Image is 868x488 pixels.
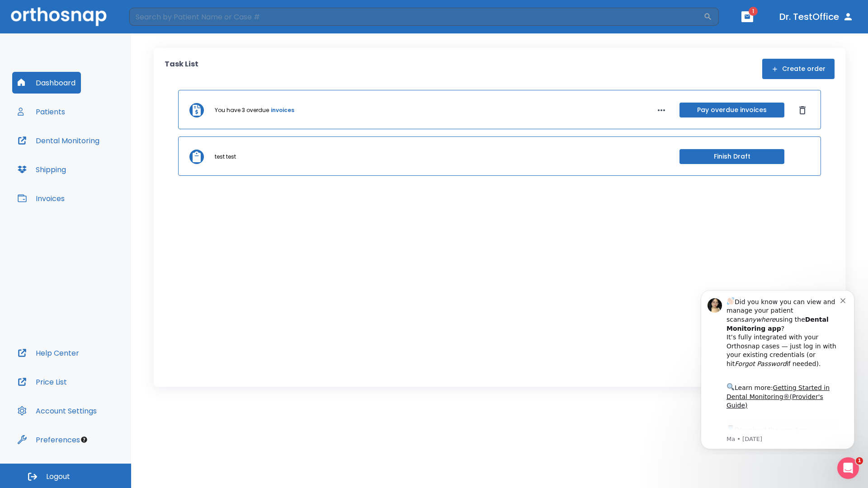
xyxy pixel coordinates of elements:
[762,59,835,79] button: Create order
[39,142,153,188] div: Download the app: | ​ Let us know if you need help getting started!
[12,159,71,180] button: Shipping
[39,144,120,160] a: App Store
[129,8,703,26] input: Search by Patient Name or Case #
[153,14,160,21] button: Dismiss notification
[12,72,81,94] button: Dashboard
[12,101,71,122] button: Patients
[12,371,72,393] button: Price List
[12,188,70,209] button: Invoices
[12,429,85,450] button: Preferences
[12,130,105,151] button: Dental Monitoring
[215,106,269,114] p: You have 3 overdue
[46,472,70,482] span: Logout
[271,106,294,114] a: invoices
[679,103,784,117] button: Pay overdue invoices
[12,342,85,364] button: Help Center
[80,436,88,444] div: Tooltip anchor
[795,103,810,117] button: Dismiss
[215,153,236,161] p: test test
[12,400,102,422] button: Account Settings
[39,153,153,161] p: Message from Ma, sent 6w ago
[776,9,857,25] button: Dr. TestOffice
[749,7,758,16] span: 1
[679,149,784,164] button: Finish Draft
[11,7,107,26] img: Orthosnap
[165,59,198,79] p: Task List
[687,282,868,455] iframe: Intercom notifications message
[837,457,859,479] iframe: Intercom live chat
[856,457,863,465] span: 1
